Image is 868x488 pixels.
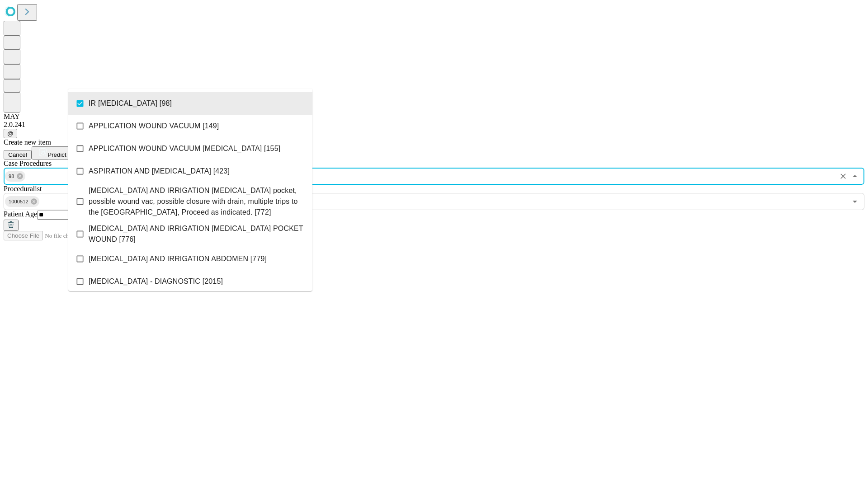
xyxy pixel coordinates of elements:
[4,129,17,138] button: @
[8,151,27,158] span: Cancel
[89,253,267,264] span: [MEDICAL_DATA] AND IRRIGATION ABDOMEN [779]
[849,170,861,183] button: Close
[89,223,305,245] span: [MEDICAL_DATA] AND IRRIGATION [MEDICAL_DATA] POCKET WOUND [776]
[4,138,51,146] span: Create new item
[4,150,32,160] button: Cancel
[89,276,223,287] span: [MEDICAL_DATA] - DIAGNOSTIC [2015]
[47,151,66,158] span: Predict
[4,210,37,218] span: Patient Age
[4,160,52,167] span: Scheduled Procedure
[89,185,305,218] span: [MEDICAL_DATA] AND IRRIGATION [MEDICAL_DATA] pocket, possible wound vac, possible closure with dr...
[4,121,864,129] div: 2.0.241
[5,171,18,182] span: 98
[5,171,25,182] div: 98
[89,98,172,109] span: IR [MEDICAL_DATA] [98]
[89,166,230,177] span: ASPIRATION AND [MEDICAL_DATA] [423]
[849,195,861,208] button: Open
[32,146,73,160] button: Predict
[89,121,219,131] span: APPLICATION WOUND VACUUM [149]
[5,197,32,207] span: 1000512
[89,143,280,154] span: APPLICATION WOUND VACUUM [MEDICAL_DATA] [155]
[4,185,42,192] span: Proceduralist
[837,170,849,183] button: Clear
[4,113,864,121] div: MAY
[5,196,39,207] div: 1000512
[7,130,14,137] span: @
